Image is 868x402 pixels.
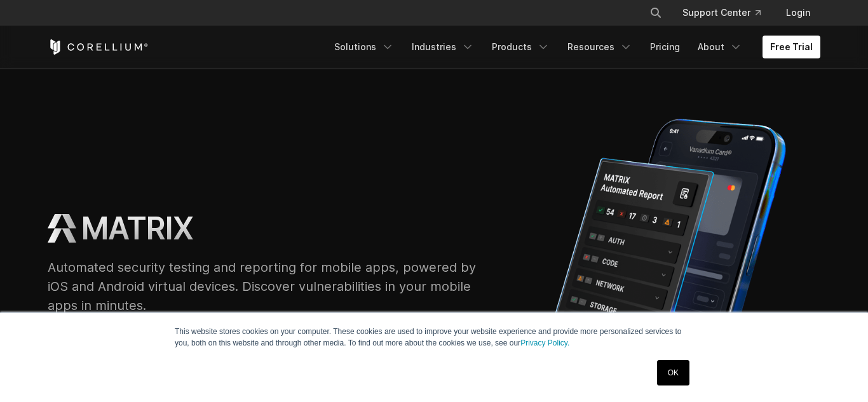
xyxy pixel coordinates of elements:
[48,258,488,315] p: Automated security testing and reporting for mobile apps, powered by iOS and Android virtual devi...
[48,214,76,243] img: MATRIX Logo
[657,360,689,385] a: OK
[327,36,402,58] a: Solutions
[484,36,557,58] a: Products
[81,210,193,248] h1: MATRIX
[327,36,820,58] div: Navigation Menu
[634,1,820,24] div: Navigation Menu
[776,1,820,24] a: Login
[672,1,771,24] a: Support Center
[48,39,149,55] a: Corellium Home
[175,326,693,349] p: This website stores cookies on your computer. These cookies are used to improve your website expe...
[644,1,667,24] button: Search
[560,36,640,58] a: Resources
[520,338,569,347] a: Privacy Policy.
[690,36,750,58] a: About
[642,36,688,58] a: Pricing
[763,36,820,58] a: Free Trial
[404,36,482,58] a: Industries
